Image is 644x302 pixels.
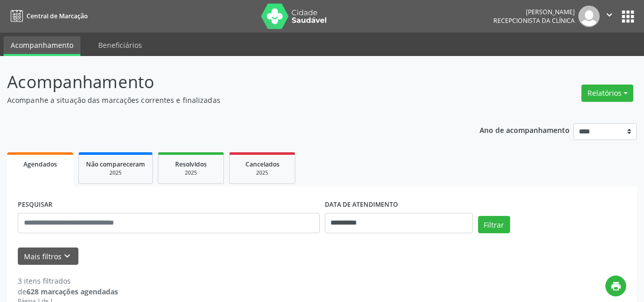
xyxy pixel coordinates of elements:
[7,95,448,105] p: Acompanhe a situação das marcações correntes e finalizadas
[18,197,52,213] label: PESQUISAR
[480,123,570,136] p: Ano de acompanhamento
[600,6,619,27] button: 
[578,6,600,27] img: img
[610,281,622,292] i: print
[493,16,575,25] span: Recepcionista da clínica
[175,160,207,169] span: Resolvidos
[18,276,118,286] div: 3 itens filtrados
[62,251,73,262] i: keyboard_arrow_down
[91,36,149,54] a: Beneficiários
[605,276,626,296] button: print
[86,160,145,169] span: Não compareceram
[478,216,510,233] button: Filtrar
[26,12,88,20] span: Central de Marcação
[581,85,633,102] button: Relatórios
[165,169,216,177] div: 2025
[18,286,118,297] div: de
[237,169,288,177] div: 2025
[4,36,80,56] a: Acompanhamento
[18,248,78,265] button: Mais filtroskeyboard_arrow_down
[26,287,118,296] strong: 628 marcações agendadas
[619,8,637,25] button: apps
[325,197,398,213] label: DATA DE ATENDIMENTO
[7,8,88,24] a: Central de Marcação
[493,8,575,16] div: [PERSON_NAME]
[86,169,145,177] div: 2025
[245,160,279,169] span: Cancelados
[23,160,57,169] span: Agendados
[604,9,615,20] i: 
[7,69,448,95] p: Acompanhamento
